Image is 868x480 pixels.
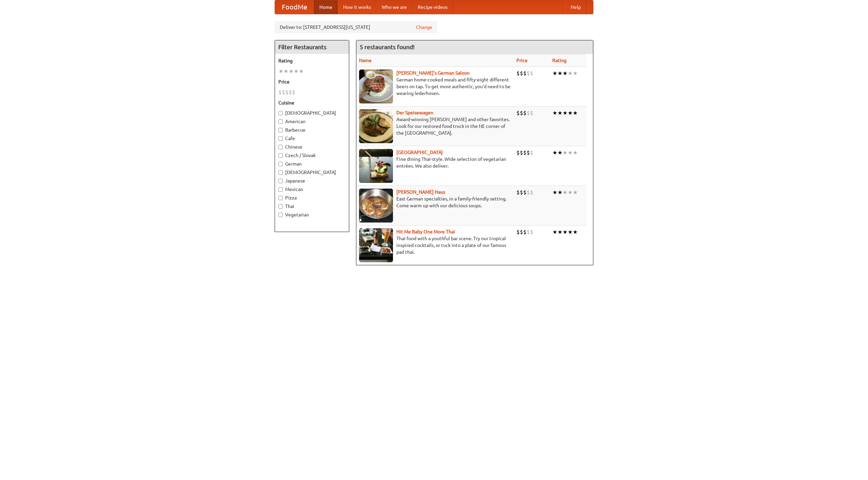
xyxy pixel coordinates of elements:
input: Thai [278,204,283,209]
li: $ [527,189,530,196]
input: Czech / Slovak [278,153,283,158]
a: [GEOGRAPHIC_DATA] [396,150,443,155]
li: $ [516,189,520,196]
li: $ [523,228,527,236]
label: Pizza [278,194,346,201]
li: ★ [563,149,568,156]
li: ★ [568,149,573,156]
li: $ [530,189,533,196]
label: Vegetarian [278,211,346,218]
label: Chinese [278,143,346,150]
li: ★ [573,149,578,156]
label: Mexican [278,186,346,193]
li: ★ [563,189,568,196]
li: ★ [552,228,557,236]
img: kohlhaus.jpg [359,189,393,223]
li: ★ [557,149,563,156]
li: $ [516,70,520,77]
h4: Filter Restaurants [275,40,349,54]
a: Home [314,0,338,14]
li: ★ [563,228,568,236]
li: ★ [573,109,578,117]
a: Change [416,24,432,31]
li: ★ [557,189,563,196]
img: speisewagen.jpg [359,109,393,143]
label: Thai [278,203,346,210]
label: [DEMOGRAPHIC_DATA] [278,169,346,176]
a: How it works [338,0,376,14]
a: Price [516,58,528,63]
li: $ [530,149,533,156]
a: Der Speisewagen [396,110,433,115]
li: ★ [557,109,563,117]
label: Cafe [278,135,346,142]
p: Fine dining Thai-style. Wide selection of vegetarian entrées. We also deliver. [359,156,511,169]
input: [DEMOGRAPHIC_DATA] [278,170,283,175]
p: German home-cooked meals and fifty-eight different beers on tap. To get more authentic, you'd nee... [359,76,511,97]
div: Deliver to: [STREET_ADDRESS][US_STATE] [275,21,437,33]
li: ★ [552,70,557,77]
li: $ [520,109,523,117]
li: $ [520,149,523,156]
li: $ [527,70,530,77]
h5: Rating [278,57,346,64]
h5: Cuisine [278,99,346,106]
li: ★ [568,70,573,77]
ng-pluralize: 5 restaurants found! [360,44,415,50]
li: $ [523,109,527,117]
a: Rating [552,58,567,63]
li: $ [520,70,523,77]
input: Japanese [278,179,283,183]
a: Help [565,0,586,14]
li: ★ [299,68,304,75]
b: [PERSON_NAME]'s German Saloon [396,70,470,76]
li: $ [292,89,295,96]
input: American [278,119,283,124]
a: Name [359,58,372,63]
li: $ [527,228,530,236]
li: $ [520,228,523,236]
li: $ [523,70,527,77]
input: [DEMOGRAPHIC_DATA] [278,111,283,115]
input: Mexican [278,187,283,192]
input: Cafe [278,136,283,141]
a: Recipe videos [412,0,453,14]
li: $ [527,109,530,117]
li: ★ [557,228,563,236]
p: Thai food with a youthful bar scene. Try our tropical inspired cocktails, or tuck into a plate of... [359,235,511,255]
li: ★ [563,70,568,77]
input: German [278,162,283,166]
a: [PERSON_NAME] Haus [396,189,445,195]
li: $ [516,228,520,236]
li: $ [530,70,533,77]
input: Chinese [278,145,283,149]
li: ★ [573,189,578,196]
li: ★ [289,68,294,75]
img: babythai.jpg [359,228,393,262]
input: Pizza [278,196,283,200]
li: ★ [557,70,563,77]
label: Barbecue [278,127,346,133]
li: $ [516,149,520,156]
label: [DEMOGRAPHIC_DATA] [278,110,346,116]
li: ★ [563,109,568,117]
li: ★ [568,189,573,196]
li: $ [516,109,520,117]
a: Hit Me Baby One More Thai [396,229,455,234]
li: $ [523,189,527,196]
li: $ [289,89,292,96]
p: East German specialties, in a family-friendly setting. Come warm up with our delicious soups. [359,195,511,209]
li: ★ [283,68,289,75]
li: $ [527,149,530,156]
li: ★ [294,68,299,75]
a: Who we are [376,0,412,14]
li: $ [285,89,289,96]
li: ★ [568,109,573,117]
li: ★ [278,68,283,75]
input: Barbecue [278,128,283,132]
img: esthers.jpg [359,70,393,103]
li: $ [282,89,285,96]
